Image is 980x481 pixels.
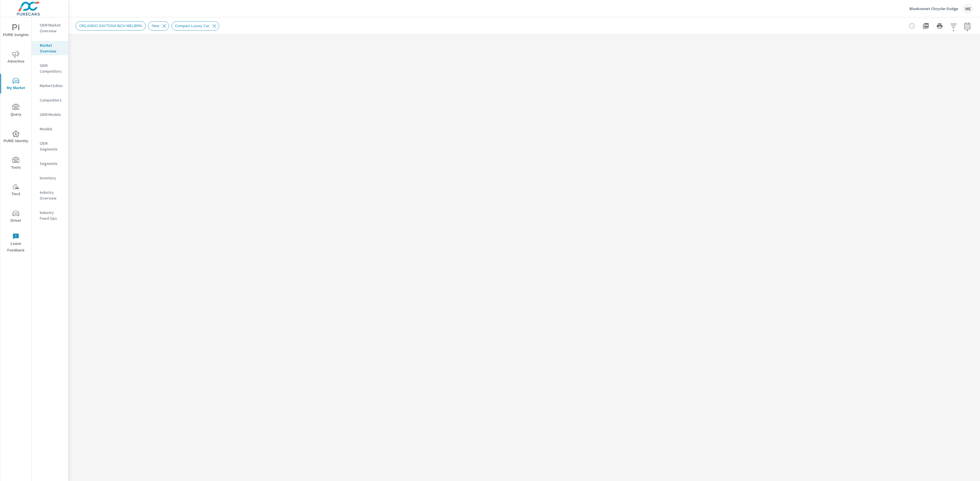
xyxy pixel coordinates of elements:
p: OEM Market Overview [40,22,64,34]
p: Market Editor [40,83,64,89]
p: Industry Fixed Ops [40,210,64,221]
div: Industry Fixed Ops [32,208,68,223]
p: Market Overview [40,42,64,54]
span: My Market [2,77,30,91]
span: Tools [2,157,30,171]
div: Models [32,125,68,133]
span: Tier2 [2,183,30,198]
p: Inventory [40,175,64,181]
button: Select Date Range [962,20,973,32]
span: Leave Feedback [2,233,30,254]
p: OEM Models [40,112,64,117]
div: Market Overview [32,41,68,55]
button: Apply Filters [948,20,959,32]
span: ORLANDO DAYTONA BCH MELBRN [76,24,145,28]
button: "Export Report to PDF" [920,20,932,32]
p: Models [40,126,64,132]
div: Compact Luxury Car [171,21,219,31]
div: Inventory [32,174,68,182]
div: Industry Overview [32,188,68,202]
div: OEM Competitors [32,61,68,76]
p: OEM Segments [40,140,64,152]
div: Segments [32,159,68,168]
span: New [148,24,163,28]
span: Query [2,104,30,118]
p: Segments [40,161,64,166]
span: Driver [2,210,30,224]
p: OEM Competitors [40,63,64,74]
p: Bluebonnet Chrysler Dodge [909,6,958,11]
div: OEM Models [32,110,68,119]
p: Competitors [40,97,64,103]
div: Market Editor [32,81,68,90]
p: Industry Overview [40,189,64,201]
span: Advertise [2,51,30,65]
div: ME [963,3,973,14]
span: Compact Luxury Car [172,24,213,28]
span: PURE Identity [2,130,30,144]
div: New [148,21,169,31]
span: PURE Insights [2,24,30,38]
div: OEM Segments [32,139,68,153]
div: OEM Market Overview [32,21,68,35]
button: Print Report [934,20,945,32]
div: nav menu [0,17,31,256]
div: Competitors [32,96,68,104]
